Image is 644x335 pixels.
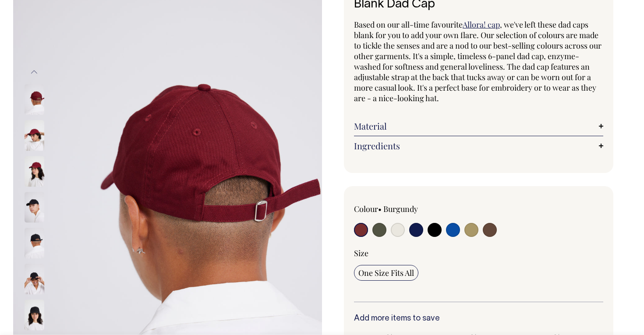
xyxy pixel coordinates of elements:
span: , we've left these dad caps blank for you to add your own flare. Our selection of colours are mad... [354,19,602,103]
a: Ingredients [354,141,603,151]
button: Previous [28,62,41,82]
div: Size [354,248,603,258]
span: One Size Fits All [358,268,414,278]
h6: Add more items to save [354,314,603,323]
span: Based on our all-time favourite [354,19,463,30]
label: Burgundy [383,204,418,214]
a: Allora! cap [463,19,500,30]
div: Colour [354,204,454,214]
img: black [25,264,44,295]
span: • [378,204,382,214]
img: black [25,228,44,259]
img: black [25,192,44,223]
img: burgundy [25,120,44,151]
img: black [25,300,44,331]
input: One Size Fits All [354,265,418,281]
a: Material [354,121,603,131]
img: burgundy [25,156,44,187]
img: burgundy [25,85,44,115]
